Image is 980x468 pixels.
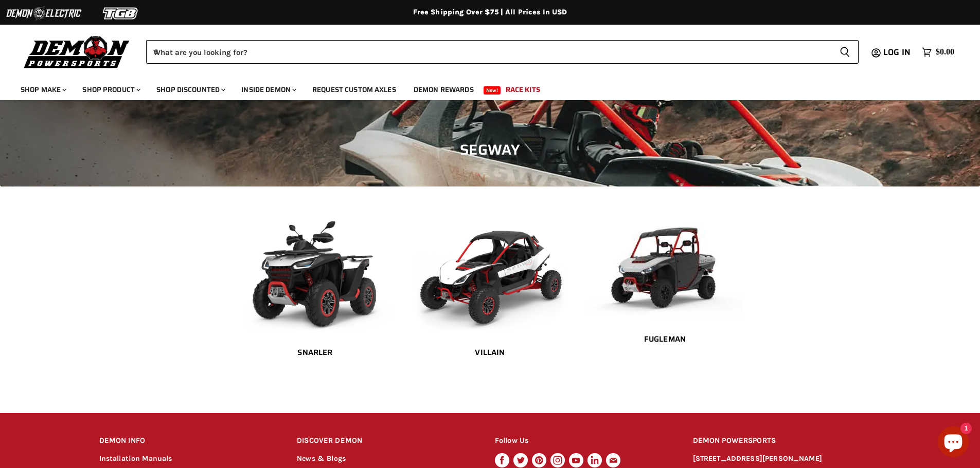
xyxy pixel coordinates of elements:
[13,79,73,100] a: Shop Make
[75,79,147,100] a: Shop Product
[693,453,881,465] p: [STREET_ADDRESS][PERSON_NAME]
[146,40,859,64] form: Product
[297,454,346,463] a: News & Blogs
[15,141,965,159] h1: Segway
[879,48,917,57] a: Log in
[5,4,82,23] img: Demon Electric Logo 2
[82,4,159,23] img: TGB Logo 2
[297,429,475,453] h2: DISCOVER DEMON
[588,217,742,320] img: fugleman.jpg
[149,79,231,100] a: Shop Discounted
[883,46,911,59] span: Log in
[21,33,133,70] img: Demon Powersports
[413,217,567,333] img: villain.png
[79,8,902,17] div: Free Shipping Over $75 | All Prices In USD
[917,45,959,60] a: $0.00
[831,40,859,64] button: Search
[238,347,393,358] h2: Snarler
[588,334,742,345] h2: Fugleman
[99,429,278,453] h2: DEMON INFO
[238,217,393,333] img: snarler.png
[146,40,831,64] input: When autocomplete results are available use up and down arrows to review and enter to select
[13,75,952,100] ul: Main menu
[498,79,548,100] a: Race Kits
[935,426,972,460] inbox-online-store-chat: Shopify online store chat
[406,79,482,100] a: Demon Rewards
[238,341,393,364] a: Snarler
[495,429,673,453] h2: Follow Us
[936,47,954,57] span: $0.00
[413,347,567,358] h2: Villain
[305,79,404,100] a: Request Custom Axles
[99,454,172,463] a: Installation Manuals
[234,79,302,100] a: Inside Demon
[588,328,742,351] a: Fugleman
[484,86,501,95] span: New!
[413,341,567,364] a: Villain
[693,429,881,453] h2: DEMON POWERSPORTS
